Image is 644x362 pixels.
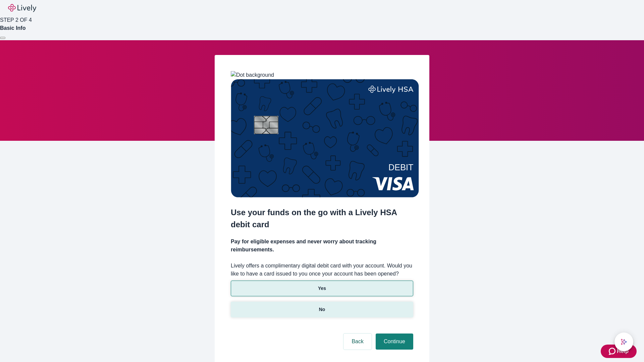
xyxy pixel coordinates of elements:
[343,334,372,350] button: Back
[231,281,413,296] button: Yes
[376,334,413,350] button: Continue
[231,71,274,79] img: Dot background
[614,333,633,351] button: chat
[621,339,627,345] svg: Lively AI Assistant
[231,206,413,231] h2: Use your funds on the go with a Lively HSA debit card
[319,306,325,313] p: No
[601,345,637,358] button: Zendesk support iconHelp
[231,262,413,278] label: Lively offers a complimentary digital debit card with your account. Would you like to have a card...
[231,79,419,197] img: Debit card
[231,238,413,254] h4: Pay for eligible expenses and never worry about tracking reimbursements.
[318,285,326,292] p: Yes
[8,4,36,12] img: Lively
[617,347,629,355] span: Help
[231,302,413,317] button: No
[609,347,617,355] svg: Zendesk support icon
